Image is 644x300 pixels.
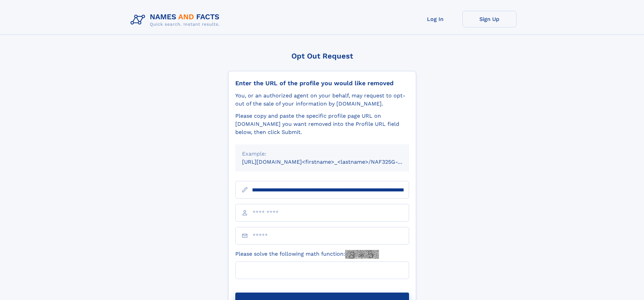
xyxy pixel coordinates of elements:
[235,79,409,87] div: Enter the URL of the profile you would like removed
[242,159,422,165] small: [URL][DOMAIN_NAME]<firstname>_<lastname>/NAF325G-xxxxxxxx
[408,11,462,27] a: Log In
[128,11,225,29] img: Logo Names and Facts
[462,11,517,27] a: Sign Up
[228,52,416,60] div: Opt Out Request
[242,150,402,158] div: Example:
[235,112,409,136] div: Please copy and paste the specific profile page URL on [DOMAIN_NAME] you want removed into the Pr...
[235,92,409,108] div: You, or an authorized agent on your behalf, may request to opt-out of the sale of your informatio...
[235,250,379,259] label: Please solve the following math function:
